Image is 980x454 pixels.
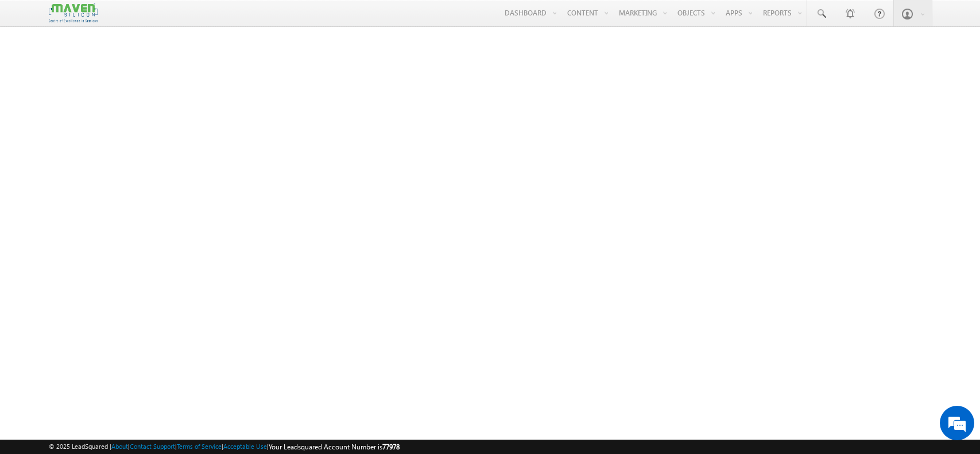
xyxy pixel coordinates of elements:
a: Acceptable Use [223,443,267,450]
a: Contact Support [130,443,175,450]
span: Your Leadsquared Account Number is [269,443,400,451]
a: Terms of Service [177,443,222,450]
img: Custom Logo [49,3,97,23]
span: 77978 [382,443,400,451]
span: © 2025 LeadSquared | | | | | [49,441,400,452]
a: About [111,443,128,450]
